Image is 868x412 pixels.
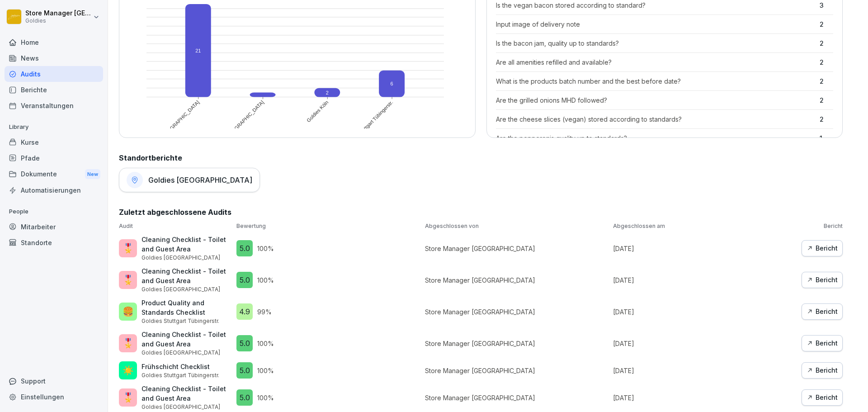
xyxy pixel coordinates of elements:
[257,339,274,348] p: 100 %
[613,244,797,253] p: [DATE]
[306,99,330,123] text: Goldies Köln
[802,303,843,320] a: Bericht
[807,365,838,375] div: Bericht
[236,240,253,256] div: 5.0
[802,335,843,351] a: Bericht
[613,366,797,375] p: [DATE]
[5,166,103,183] a: DokumenteNew
[5,219,103,235] a: Mitarbeiter
[802,240,843,256] button: Bericht
[425,366,609,375] p: Store Manager [GEOGRAPHIC_DATA]
[5,120,103,134] p: Library
[345,99,395,149] text: Goldies Stuttgart Tübingerstr.
[142,254,232,262] p: Goldies [GEOGRAPHIC_DATA]
[123,273,134,287] p: 🎖️
[496,57,816,67] p: Are all amenities refilled and available?
[807,338,838,348] div: Bericht
[820,57,833,67] p: 2
[123,391,134,404] p: 🎖️
[807,307,838,317] div: Bericht
[5,182,103,198] div: Automatisierungen
[142,235,232,254] p: Cleaning Checklist - Toilet and Guest Area
[236,272,253,288] div: 5.0
[5,98,103,114] div: Veranstaltungen
[5,150,103,166] div: Pfade
[425,307,609,317] p: Store Manager [GEOGRAPHIC_DATA]
[142,285,232,294] p: Goldies [GEOGRAPHIC_DATA]
[613,393,797,403] p: [DATE]
[5,235,103,251] a: Standorte
[807,243,838,253] div: Bericht
[142,330,232,349] p: Cleaning Checklist - Toilet and Guest Area
[123,305,134,318] p: 🍔
[142,384,232,403] p: Cleaning Checklist - Toilet and Guest Area
[820,133,833,143] p: 1
[613,275,797,285] p: [DATE]
[425,393,609,403] p: Store Manager [GEOGRAPHIC_DATA]
[496,0,816,10] p: Is the vegan bacon stored according to standard?
[236,389,253,406] div: 5.0
[142,371,219,379] p: Goldies Stuttgart Tübingerstr.
[257,307,272,317] p: 99 %
[820,114,833,124] p: 2
[802,389,843,406] button: Bericht
[425,222,609,230] p: Abgeschlossen von
[142,403,232,411] p: Goldies [GEOGRAPHIC_DATA]
[236,335,253,351] div: 5.0
[142,362,219,371] p: Frühschicht Checklist
[5,389,103,405] a: Einstellungen
[496,38,816,48] p: Is the bacon jam, quality up to standards?
[820,19,833,29] p: 2
[25,18,91,24] p: Goldies
[119,152,843,163] h2: Standortberichte
[496,95,816,105] p: Are the grilled onions MHD followed?
[123,242,134,255] p: 🎖️
[257,393,274,403] p: 100 %
[807,393,838,403] div: Bericht
[820,95,833,105] p: 2
[119,207,843,218] h2: Zuletzt abgeschlossene Audits
[236,222,420,230] p: Bewertung
[496,114,816,124] p: Are the cheese slices (vegan) stored according to standards?
[5,66,103,82] a: Audits
[820,38,833,48] p: 2
[236,303,253,320] div: 4.9
[807,275,838,285] div: Bericht
[142,266,232,285] p: Cleaning Checklist - Toilet and Guest Area
[5,82,103,98] div: Berichte
[236,362,253,379] div: 5.0
[25,9,91,17] p: Store Manager [GEOGRAPHIC_DATA]
[142,298,232,317] p: Product Quality and Standards Checklist
[613,339,797,348] p: [DATE]
[425,275,609,285] p: Store Manager [GEOGRAPHIC_DATA]
[85,169,100,180] div: New
[257,244,274,253] p: 100 %
[5,166,103,183] div: Dokumente
[5,34,103,50] a: Home
[802,222,843,230] p: Bericht
[802,272,843,288] a: Bericht
[147,99,200,153] text: Goldies [GEOGRAPHIC_DATA]
[148,175,252,185] h1: Goldies [GEOGRAPHIC_DATA]
[613,222,797,230] p: Abgeschlossen am
[142,317,232,325] p: Goldies Stuttgart Tübingerstr.
[257,275,274,285] p: 100 %
[425,339,609,348] p: Store Manager [GEOGRAPHIC_DATA]
[802,362,843,379] button: Bericht
[820,0,833,10] p: 3
[820,76,833,86] p: 2
[5,373,103,389] div: Support
[119,168,260,192] a: Goldies [GEOGRAPHIC_DATA]
[5,50,103,66] a: News
[123,336,134,350] p: 🎖️
[5,134,103,150] a: Kurse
